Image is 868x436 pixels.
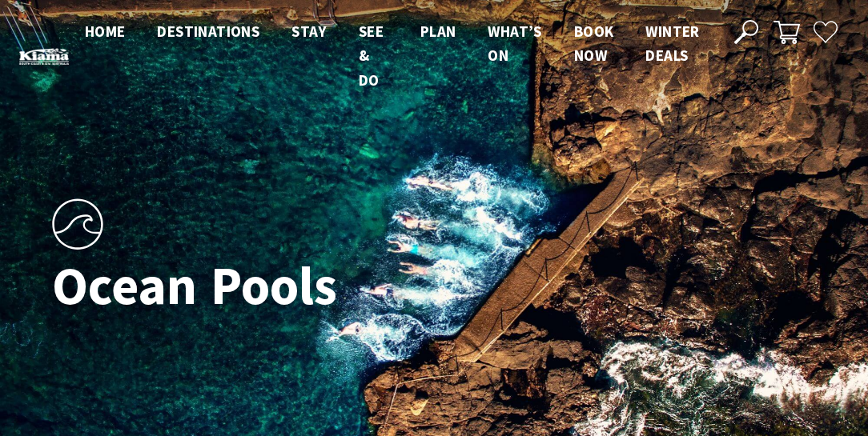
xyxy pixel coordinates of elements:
[291,22,327,41] span: Stay
[420,22,456,41] span: Plan
[69,19,716,92] nav: Main Menu
[574,22,614,65] span: Book now
[488,22,541,65] span: What’s On
[645,22,699,65] span: Winter Deals
[52,256,504,314] h1: Ocean Pools
[19,48,69,65] img: Kiama Logo
[157,22,259,41] span: Destinations
[359,22,384,90] span: See & Do
[85,22,126,41] span: Home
